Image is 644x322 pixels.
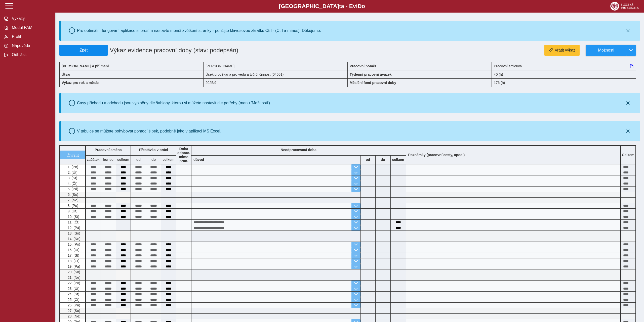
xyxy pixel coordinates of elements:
[204,62,348,70] div: [PERSON_NAME]
[406,153,467,157] b: Poznámky (pracovní cesty, apod.)
[67,303,80,307] span: 26. (Pá)
[62,81,99,85] b: Výkaz pro rok a měsíc
[67,226,80,230] span: 12. (Pá)
[492,70,636,78] div: 40 (h)
[67,165,78,169] span: 1. (Po)
[281,148,316,152] b: Neodpracovaná doba
[67,181,77,186] span: 4. (Čt)
[67,176,77,180] span: 3. (St)
[77,129,221,133] div: V tabulce se můžete pohybovat pomocí šipek, podobně jako v aplikaci MS Excel.
[15,3,629,10] b: [GEOGRAPHIC_DATA] a - Evi
[70,153,79,157] span: vrátit
[161,158,176,162] b: celkem
[77,28,321,33] div: Pro optimální fungování aplikace si prosím nastavte menší zvětšení stránky - použijte klávesovou ...
[139,148,168,152] b: Přestávka v práci
[67,187,78,191] span: 5. (Pá)
[67,198,78,202] span: 7. (Ne)
[86,158,101,162] b: začátek
[350,81,396,85] b: Měsíční fond pracovní doby
[67,287,79,291] span: 23. (Út)
[391,158,406,162] b: celkem
[67,170,77,174] span: 2. (Út)
[67,253,79,257] span: 17. (St)
[146,158,161,162] b: do
[67,309,80,313] span: 27. (So)
[62,64,109,68] b: [PERSON_NAME] a příjmení
[62,72,71,76] b: Útvar
[67,292,79,296] span: 24. (St)
[361,158,375,162] b: od
[67,242,80,246] span: 15. (Po)
[350,64,376,68] b: Pracovní poměr
[95,148,122,152] b: Pracovní směna
[204,70,348,78] div: Úsek proděkana pro vědu a tvůrčí činnost (04051)
[586,45,626,56] button: Možnosti
[10,43,51,48] span: Nápověda
[67,298,79,302] span: 25. (Čt)
[492,78,636,87] div: 176 (h)
[67,193,78,197] span: 6. (So)
[131,158,146,162] b: od
[10,34,51,39] span: Profil
[67,209,77,213] span: 9. (Út)
[116,158,131,162] b: celkem
[362,3,365,9] span: o
[610,2,639,11] img: logo_web_su.png
[544,45,580,56] button: Vrátit výkaz
[350,72,392,76] b: Týdenní pracovní úvazek
[62,48,105,53] span: Zpět
[101,158,116,162] b: konec
[59,45,108,56] button: Zpět
[67,220,79,224] span: 11. (Čt)
[67,264,80,268] span: 19. (Pá)
[108,45,301,56] h1: Výkaz evidence pracovní doby (stav: podepsán)
[67,314,80,318] span: 28. (Ne)
[376,158,390,162] b: do
[555,48,575,53] span: Vrátit výkaz
[67,248,79,252] span: 16. (Út)
[67,231,80,235] span: 13. (So)
[492,62,636,70] div: Pracovní smlouva
[339,3,341,9] span: t
[193,158,204,162] b: důvod
[67,215,79,219] span: 10. (St)
[67,237,80,241] span: 14. (Ne)
[590,48,622,53] span: Možnosti
[67,270,80,274] span: 20. (So)
[204,78,348,87] div: 2025/9
[177,147,190,163] b: Doba odprac. mimo prac.
[60,151,85,159] button: vrátit
[77,101,271,105] div: Časy příchodu a odchodu jsou vyplněny dle šablony, kterou si můžete nastavit dle potřeby (menu 'M...
[357,3,361,9] span: D
[10,53,51,57] span: Odhlásit
[622,153,634,157] b: Celkem
[67,275,80,280] span: 21. (Ne)
[67,204,78,208] span: 8. (Po)
[10,25,51,30] span: Modul PAM
[67,281,80,285] span: 22. (Po)
[67,259,79,263] span: 18. (Čt)
[10,16,51,21] span: Výkazy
